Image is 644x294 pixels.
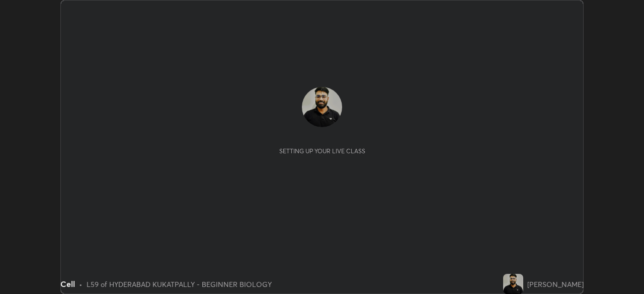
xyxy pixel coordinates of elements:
[60,278,75,290] div: Cell
[527,279,584,289] div: [PERSON_NAME]
[302,87,342,127] img: 8066297a22de4facbdfa5d22567f1bcc.jpg
[503,274,523,294] img: 8066297a22de4facbdfa5d22567f1bcc.jpg
[79,279,83,289] div: •
[279,147,365,155] div: Setting up your live class
[87,279,272,289] div: L59 of HYDERABAD KUKATPALLY - BEGINNER BIOLOGY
